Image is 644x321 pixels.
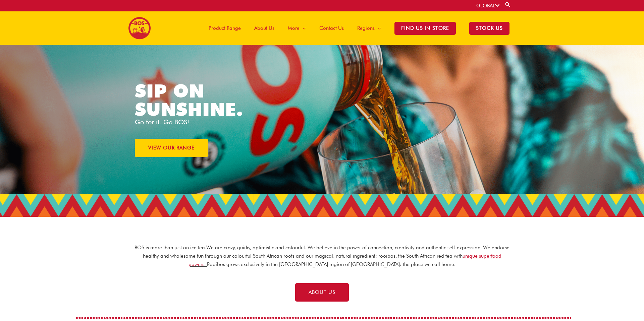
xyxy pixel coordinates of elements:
span: Regions [357,18,375,38]
a: Search button [504,1,511,8]
nav: Site Navigation [197,11,516,45]
a: Product Range [202,11,248,45]
a: Regions [351,11,388,45]
a: ABOUT US [295,283,349,302]
span: Find Us in Store [394,22,456,35]
span: ABOUT US [309,290,335,295]
p: Go for it. Go BOS! [135,119,322,125]
a: Find Us in Store [388,11,463,45]
span: Contact Us [319,18,344,38]
span: STOCK US [469,22,509,35]
span: About Us [254,18,274,38]
a: unique superfood powers. [189,253,501,267]
a: More [281,11,313,45]
img: BOS logo finals-200px [128,17,151,40]
a: GLOBAL [476,3,499,9]
a: STOCK US [463,11,516,45]
a: VIEW OUR RANGE [135,139,208,157]
p: BOS is more than just an ice tea. We are crazy, quirky, optimistic and colourful. We believe in t... [134,244,510,268]
span: Product Range [209,18,241,38]
span: More [288,18,300,38]
span: VIEW OUR RANGE [148,145,195,150]
a: About Us [248,11,281,45]
h1: SIP ON SUNSHINE. [135,82,272,119]
a: Contact Us [313,11,351,45]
